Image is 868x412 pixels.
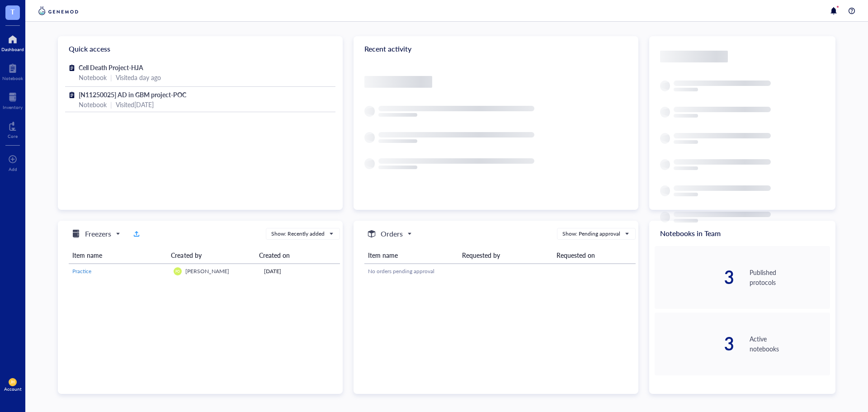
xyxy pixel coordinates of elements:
[185,267,229,275] span: [PERSON_NAME]
[2,61,23,81] a: Notebook
[116,72,161,82] div: Visited a day ago
[8,119,18,139] a: Core
[368,267,632,275] div: No orders pending approval
[10,380,15,384] span: JH
[110,99,112,109] div: |
[72,267,91,275] span: Practice
[655,268,735,286] div: 3
[1,47,24,52] div: Dashboard
[264,267,336,275] div: [DATE]
[167,247,255,264] th: Created by
[562,230,620,238] div: Show: Pending approval
[72,267,166,275] a: Practice
[750,267,830,287] div: Published protocols
[58,36,343,62] div: Quick access
[79,63,143,72] span: Cell Death Project-HJA
[3,104,23,110] div: Inventory
[649,221,835,246] div: Notebooks in Team
[381,228,403,239] h5: Orders
[4,386,22,392] div: Account
[69,247,167,264] th: Item name
[3,90,23,110] a: Inventory
[553,247,636,264] th: Requested on
[79,72,107,82] div: Notebook
[655,335,735,353] div: 3
[85,228,111,239] h5: Freezers
[458,247,552,264] th: Requested by
[354,36,638,62] div: Recent activity
[364,247,458,264] th: Item name
[271,230,325,238] div: Show: Recently added
[1,32,24,52] a: Dashboard
[175,269,180,273] span: PO
[110,72,112,82] div: |
[750,334,830,354] div: Active notebooks
[36,5,80,16] img: genemod-logo
[8,133,18,139] div: Core
[255,247,333,264] th: Created on
[10,6,15,17] span: T
[79,90,186,99] span: [N11250025] AD in GBM project-POC
[79,99,107,109] div: Notebook
[116,99,154,109] div: Visited [DATE]
[2,76,23,81] div: Notebook
[9,166,17,172] div: Add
